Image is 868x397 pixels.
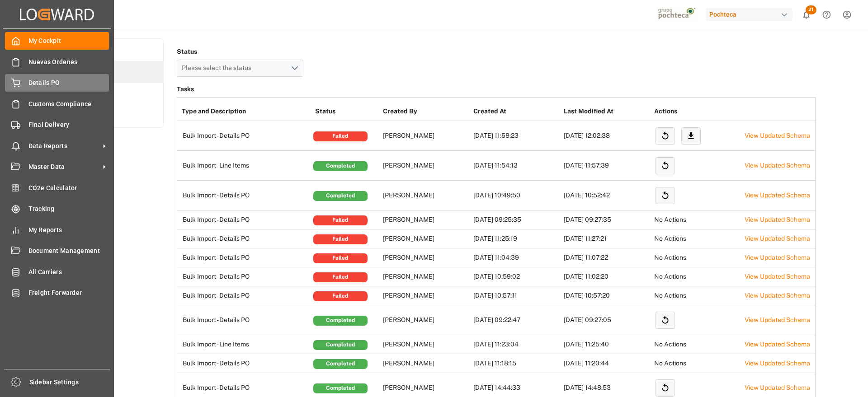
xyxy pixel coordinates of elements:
[313,253,368,263] div: Failed
[313,191,368,201] div: Completed
[654,235,686,242] span: No Actions
[745,316,810,323] a: View Updated Schema
[177,121,313,151] td: Bulk Import - Details PO
[654,341,686,348] span: No Actions
[654,292,686,299] span: No Actions
[381,181,471,210] td: [PERSON_NAME]
[5,284,109,302] a: Freight Forwarder
[706,8,793,21] div: Pochteca
[28,267,109,277] span: All Carriers
[745,292,810,299] a: View Updated Schema
[654,360,686,367] span: No Actions
[5,200,109,218] a: Tracking
[28,36,109,46] span: My Cockpit
[471,305,561,335] td: [DATE] 09:22:47
[561,305,652,335] td: [DATE] 09:27:05
[182,64,256,71] span: Please select the status
[745,162,810,169] a: View Updated Schema
[745,341,810,348] a: View Updated Schema
[29,378,110,387] span: Sidebar Settings
[471,354,561,373] td: [DATE] 11:18:15
[5,74,109,92] a: Details PO
[381,151,471,181] td: [PERSON_NAME]
[381,305,471,335] td: [PERSON_NAME]
[745,191,810,199] a: View Updated Schema
[745,273,810,280] a: View Updated Schema
[28,57,109,67] span: Nuevas Ordenes
[561,121,652,151] td: [DATE] 12:02:38
[654,216,686,223] span: No Actions
[5,32,109,50] a: My Cockpit
[471,151,561,181] td: [DATE] 11:54:13
[471,248,561,267] td: [DATE] 11:04:39
[796,5,816,25] button: show 31 new notifications
[313,383,368,393] div: Completed
[745,216,810,223] a: View Updated Schema
[745,235,810,242] a: View Updated Schema
[5,263,109,280] a: All Carriers
[806,5,816,14] span: 31
[381,210,471,229] td: [PERSON_NAME]
[5,95,109,112] a: Customs Compliance
[745,384,810,391] a: View Updated Schema
[471,286,561,305] td: [DATE] 10:57:11
[177,229,313,248] td: Bulk Import - Details PO
[561,354,652,373] td: [DATE] 11:20:44
[5,53,109,70] a: Nuevas Ordenes
[561,151,652,181] td: [DATE] 11:57:39
[28,204,109,214] span: Tracking
[561,181,652,210] td: [DATE] 10:52:42
[561,102,652,121] th: Last Modified At
[313,102,381,121] th: Status
[177,45,303,58] h4: Status
[561,248,652,267] td: [DATE] 11:07:22
[313,272,368,282] div: Failed
[471,335,561,354] td: [DATE] 11:23:04
[5,221,109,238] a: My Reports
[381,354,471,373] td: [PERSON_NAME]
[381,286,471,305] td: [PERSON_NAME]
[745,132,810,139] a: View Updated Schema
[313,215,368,225] div: Failed
[471,102,561,121] th: Created At
[28,225,109,235] span: My Reports
[561,267,652,286] td: [DATE] 11:02:20
[471,267,561,286] td: [DATE] 10:59:02
[177,60,303,77] button: open menu
[816,5,837,25] button: Help Center
[655,7,700,23] img: pochtecaImg.jpg_1689854062.jpg
[471,181,561,210] td: [DATE] 10:49:50
[177,102,313,121] th: Type and Description
[177,248,313,267] td: Bulk Import - Details PO
[313,161,368,171] div: Completed
[28,246,109,256] span: Document Management
[5,242,109,260] a: Document Management
[177,181,313,210] td: Bulk Import - Details PO
[654,254,686,261] span: No Actions
[381,267,471,286] td: [PERSON_NAME]
[28,99,109,109] span: Customs Compliance
[28,120,109,130] span: Final Delivery
[177,210,313,229] td: Bulk Import - Details PO
[745,254,810,261] a: View Updated Schema
[561,229,652,248] td: [DATE] 11:27:21
[313,291,368,301] div: Failed
[28,78,109,88] span: Details PO
[177,83,816,96] h3: Tasks
[177,354,313,373] td: Bulk Import - Details PO
[177,335,313,354] td: Bulk Import - Line Items
[5,179,109,196] a: CO2e Calculator
[28,162,100,172] span: Master Data
[313,234,368,244] div: Failed
[381,248,471,267] td: [PERSON_NAME]
[313,316,368,326] div: Completed
[177,286,313,305] td: Bulk Import - Details PO
[5,116,109,134] a: Final Delivery
[28,141,100,151] span: Data Reports
[177,151,313,181] td: Bulk Import - Line Items
[313,359,368,369] div: Completed
[471,210,561,229] td: [DATE] 09:25:35
[313,340,368,350] div: Completed
[177,305,313,335] td: Bulk Import - Details PO
[28,288,109,298] span: Freight Forwarder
